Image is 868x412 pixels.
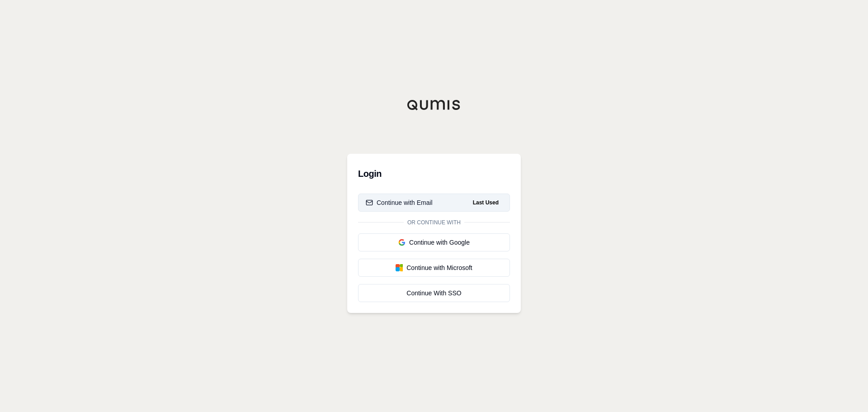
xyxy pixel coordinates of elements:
button: Continue with Microsoft [358,259,510,277]
div: Continue with Email [366,198,433,207]
img: Qumis [407,99,461,110]
button: Continue with EmailLast Used [358,194,510,212]
span: Last Used [469,197,502,208]
h3: Login [358,165,510,183]
div: Continue With SSO [366,289,502,298]
span: Or continue with [404,219,464,226]
a: Continue With SSO [358,284,510,302]
div: Continue with Microsoft [366,263,502,272]
button: Continue with Google [358,233,510,251]
div: Continue with Google [366,238,502,247]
